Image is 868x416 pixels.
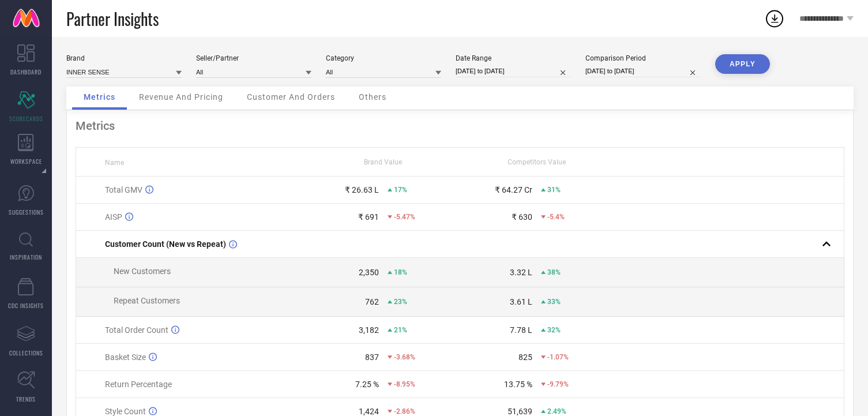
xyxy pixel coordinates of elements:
span: Total Order Count [105,325,168,335]
div: 1,424 [359,407,379,416]
div: Metrics [76,119,844,133]
div: 7.25 % [355,380,379,389]
div: Open download list [764,8,785,29]
div: 13.75 % [504,380,532,389]
span: 18% [394,268,407,276]
span: SUGGESTIONS [9,208,44,216]
span: Repeat Customers [114,296,180,305]
div: ₹ 64.27 Cr [495,185,532,194]
span: WORKSPACE [10,157,42,166]
span: 38% [547,268,561,276]
span: Style Count [105,407,146,416]
span: Customer Count (New vs Repeat) [105,239,226,249]
span: AISP [105,212,122,222]
span: -8.95% [394,380,415,388]
span: TRENDS [16,395,36,403]
button: APPLY [715,54,770,74]
span: 21% [394,326,407,334]
span: Revenue And Pricing [139,92,223,102]
span: Others [359,92,386,102]
div: 825 [518,353,532,362]
span: Return Percentage [105,380,172,389]
div: Brand [66,54,182,62]
div: 51,639 [508,407,532,416]
div: 2,350 [359,268,379,277]
div: 762 [365,297,379,306]
span: Competitors Value [508,158,566,166]
span: New Customers [114,267,171,276]
span: Basket Size [105,353,146,362]
span: COLLECTIONS [9,348,43,357]
div: Date Range [456,54,571,62]
span: Metrics [84,92,115,102]
span: 23% [394,298,407,306]
span: DASHBOARD [10,68,42,76]
div: 837 [365,353,379,362]
div: Comparison Period [585,54,701,62]
input: Select comparison period [585,65,701,77]
div: Seller/Partner [196,54,311,62]
div: ₹ 26.63 L [345,185,379,194]
span: -2.86% [394,407,415,415]
div: ₹ 630 [512,212,532,222]
div: 3.32 L [510,268,532,277]
div: ₹ 691 [358,212,379,222]
span: Name [105,159,124,167]
span: -3.68% [394,353,415,361]
span: Total GMV [105,185,142,194]
div: 3.61 L [510,297,532,306]
span: Brand Value [364,158,402,166]
span: CDC INSIGHTS [8,301,44,310]
span: Customer And Orders [247,92,335,102]
span: -1.07% [547,353,569,361]
span: -5.47% [394,213,415,221]
span: Partner Insights [66,7,159,31]
span: INSPIRATION [10,253,42,261]
span: 2.49% [547,407,566,415]
span: -9.79% [547,380,569,388]
div: Category [326,54,441,62]
span: 32% [547,326,561,334]
div: 3,182 [359,325,379,335]
input: Select date range [456,65,571,77]
span: SCORECARDS [9,114,43,123]
div: 7.78 L [510,325,532,335]
span: 17% [394,186,407,194]
span: 31% [547,186,561,194]
span: -5.4% [547,213,565,221]
span: 33% [547,298,561,306]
